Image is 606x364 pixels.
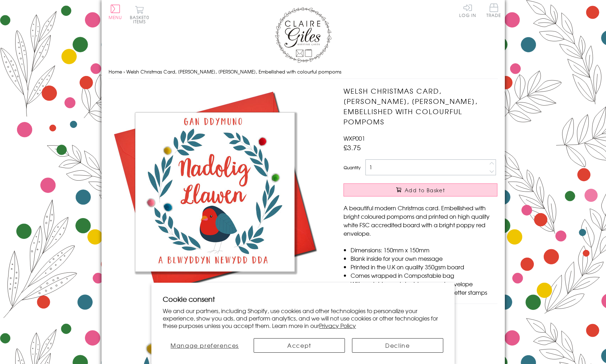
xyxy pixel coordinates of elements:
span: £3.75 [344,142,361,152]
span: Welsh Christmas Card, [PERSON_NAME], [PERSON_NAME], Embellished with colourful pompoms [126,68,341,75]
a: Privacy Policy [319,321,356,330]
img: Welsh Christmas Card, Nadolig Llawen, Robin, Embellished with colourful pompoms [109,86,321,298]
nav: breadcrumbs [109,65,498,79]
span: 0 items [133,14,149,25]
span: › [123,68,125,75]
span: Trade [486,4,501,17]
li: Blank inside for your own message [351,254,497,263]
p: A beautiful modern Christmas card. Embellished with bright coloured pompoms and printed on high q... [344,204,497,237]
a: Trade [486,4,501,19]
button: Manage preferences [163,338,247,353]
li: Comes wrapped in Compostable bag [351,271,497,280]
button: Basket0 items [130,6,149,24]
a: Home [109,68,122,75]
span: Menu [109,14,122,20]
button: Menu [109,5,122,19]
button: Accept [254,338,345,353]
img: Claire Giles Greetings Cards [275,7,331,63]
label: Quantity [344,164,360,171]
span: Add to Basket [405,187,445,194]
h2: Cookie consent [163,294,443,304]
a: Log In [459,4,476,17]
h1: Welsh Christmas Card, [PERSON_NAME], [PERSON_NAME], Embellished with colourful pompoms [344,86,497,127]
span: Manage preferences [171,341,239,350]
button: Add to Basket [344,183,497,196]
p: We and our partners, including Shopify, use cookies and other technologies to personalize your ex... [163,307,443,329]
li: Printed in the U.K on quality 350gsm board [351,263,497,271]
li: Dimensions: 150mm x 150mm [351,246,497,254]
button: Decline [352,338,443,353]
li: With matching sustainable sourced envelope [351,280,497,288]
span: WXP001 [344,134,365,142]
